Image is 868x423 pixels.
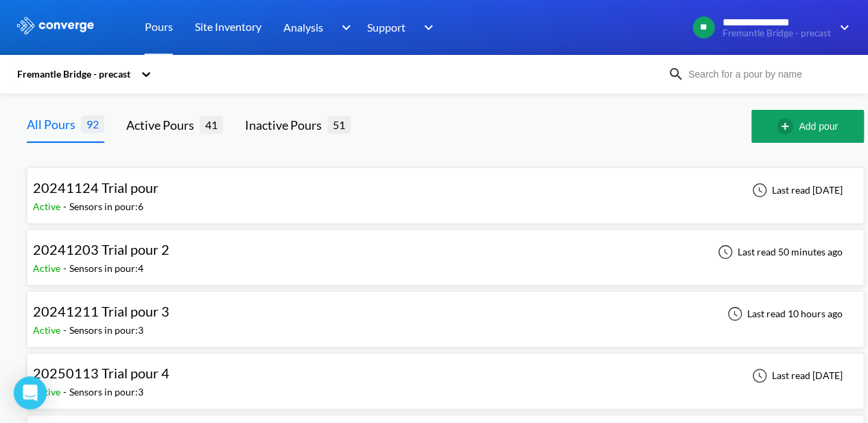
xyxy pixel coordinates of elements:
[200,116,223,133] span: 41
[27,115,81,134] div: All Pours
[27,369,864,380] a: 20250113 Trial pour 4Active-Sensors in pour:3Last read [DATE]
[69,199,143,214] div: Sensors in pour: 6
[33,365,169,381] span: 20250113 Trial pour 4
[14,376,47,409] div: Open Intercom Messenger
[63,262,69,274] span: -
[723,28,831,38] span: Fremantle Bridge - precast
[33,262,63,274] span: Active
[415,19,437,36] img: downArrow.svg
[27,307,864,319] a: 20241211 Trial pour 3Active-Sensors in pour:3Last read 10 hours ago
[33,201,63,212] span: Active
[33,386,63,398] span: Active
[245,115,327,135] div: Inactive Pours
[831,19,853,36] img: downArrow.svg
[367,19,406,36] span: Support
[33,324,63,336] span: Active
[63,201,69,212] span: -
[684,67,850,82] input: Search for a pour by name
[16,67,134,82] div: Fremantle Bridge - precast
[33,179,159,196] span: 20241124 Trial pour
[710,244,847,260] div: Last read 50 minutes ago
[69,261,143,276] div: Sensors in pour: 4
[332,19,354,36] img: downArrow.svg
[777,118,799,135] img: add-circle-outline.svg
[81,115,104,133] span: 92
[668,66,684,82] img: icon-search.svg
[744,182,847,198] div: Last read [DATE]
[69,385,143,400] div: Sensors in pour: 3
[33,303,169,319] span: 20241211 Trial pour 3
[327,116,351,133] span: 51
[63,386,69,398] span: -
[27,183,864,195] a: 20241124 Trial pourActive-Sensors in pour:6Last read [DATE]
[283,19,323,36] span: Analysis
[126,115,200,135] div: Active Pours
[16,16,95,34] img: logo_ewhite.svg
[744,367,847,384] div: Last read [DATE]
[33,241,169,258] span: 20241203 Trial pour 2
[27,245,864,257] a: 20241203 Trial pour 2Active-Sensors in pour:4Last read 50 minutes ago
[63,324,69,336] span: -
[720,306,847,322] div: Last read 10 hours ago
[69,323,143,338] div: Sensors in pour: 3
[751,110,864,143] button: Add pour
